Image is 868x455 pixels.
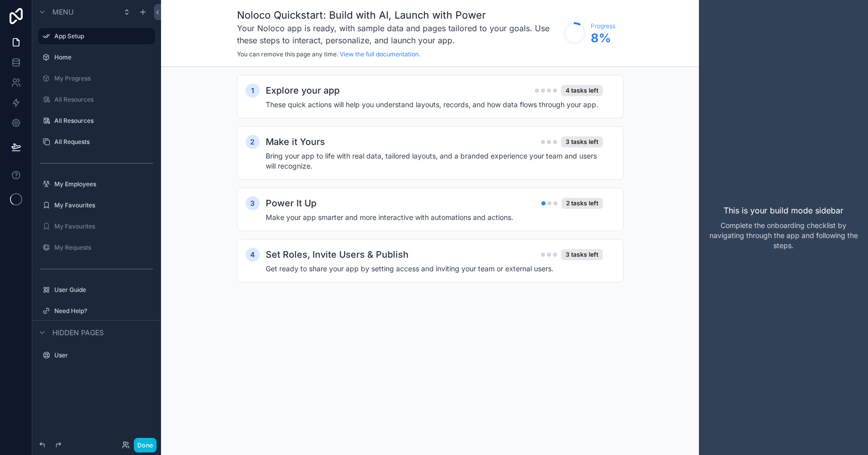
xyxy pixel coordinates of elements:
span: Progress [591,22,615,30]
h2: Power It Up [266,196,317,210]
div: 2 [246,135,260,149]
a: View the full documentation. [340,50,420,58]
div: 1 [246,84,260,98]
div: 4 tasks left [561,85,603,96]
label: All Resources [54,117,149,125]
label: User [54,351,149,359]
label: All Resources [54,96,149,104]
span: 8 % [591,30,615,46]
h2: Make it Yours [266,135,325,149]
span: Menu [52,7,73,17]
p: Complete the onboarding checklist by navigating through the app and following the steps. [707,220,860,251]
h1: Noloco Quickstart: Build with AI, Launch with Power [237,8,559,22]
button: Done [134,438,156,452]
h4: Bring your app to life with real data, tailored layouts, and a branded experience your team and u... [266,151,603,171]
div: 3 [246,196,260,210]
label: My Requests [54,244,149,252]
label: User Guide [54,286,149,294]
label: App Setup [54,32,149,40]
h2: Explore your app [266,84,340,98]
h4: Get ready to share your app by setting access and inviting your team or external users. [266,264,603,274]
label: Need Help? [54,307,149,315]
span: Hidden pages [52,328,104,338]
p: This is your build mode sidebar [724,204,843,216]
label: My Progress [54,74,149,83]
h3: Your Noloco app is ready, with sample data and pages tailored to your goals. Use these steps to i... [237,22,559,46]
div: 3 tasks left [561,249,603,260]
div: 2 tasks left [562,198,603,209]
div: scrollable content [161,67,699,311]
label: All Requests [54,138,149,146]
label: My Favourites [54,222,149,231]
h4: These quick actions will help you understand layouts, records, and how data flows through your app. [266,100,603,110]
div: 4 [246,248,260,262]
div: 3 tasks left [561,136,603,147]
span: You can remove this page any time. [237,50,338,58]
label: My Employees [54,180,149,188]
h4: Make your app smarter and more interactive with automations and actions. [266,212,603,222]
h2: Set Roles, Invite Users & Publish [266,248,409,262]
label: My Favourites [54,201,149,209]
label: Home [54,53,149,61]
